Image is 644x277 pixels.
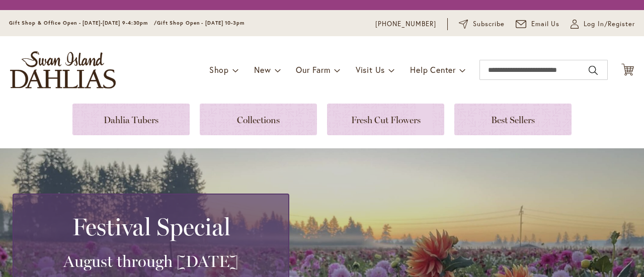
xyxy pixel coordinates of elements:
h3: August through [DATE] [26,251,276,271]
a: store logo [10,51,116,88]
span: Shop [209,64,229,75]
a: [PHONE_NUMBER] [375,19,436,29]
a: Subscribe [459,19,505,29]
span: Our Farm [296,64,330,75]
button: Search [589,62,598,78]
span: Visit Us [356,64,385,75]
span: Gift Shop Open - [DATE] 10-3pm [157,20,245,26]
span: Gift Shop & Office Open - [DATE]-[DATE] 9-4:30pm / [9,20,157,26]
span: New [254,64,271,75]
h2: Festival Special [26,213,276,241]
a: Email Us [516,19,560,29]
span: Email Us [531,19,560,29]
span: Log In/Register [584,19,635,29]
a: Log In/Register [571,19,635,29]
span: Subscribe [473,19,505,29]
span: Help Center [410,64,456,75]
